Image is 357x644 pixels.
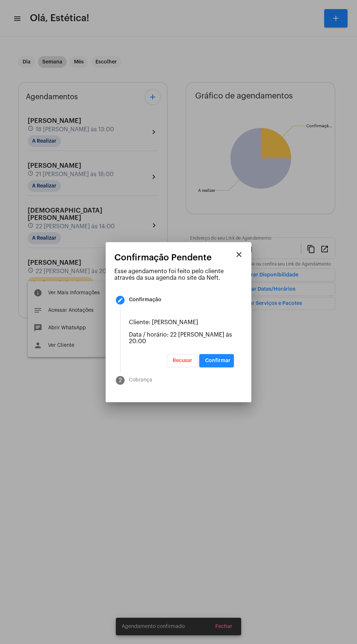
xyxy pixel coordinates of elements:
mat-icon: close [235,250,243,259]
span: Confirmar [205,358,231,363]
p: Data / horário: 22 [PERSON_NAME] às 20:00 [129,331,234,345]
p: Esse agendamento foi feito pelo cliente através da sua agenda no site da Neft. [114,268,243,281]
div: Confirmação [129,297,161,303]
button: Confirmar [199,354,234,367]
div: Cobrança [129,377,152,383]
span: Recusar [173,358,192,363]
span: Confirmação Pendente [114,253,212,262]
button: Recusar [167,354,198,367]
mat-icon: create [117,297,123,303]
p: Cliente: [PERSON_NAME] [129,319,234,326]
span: 2 [119,377,122,384]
